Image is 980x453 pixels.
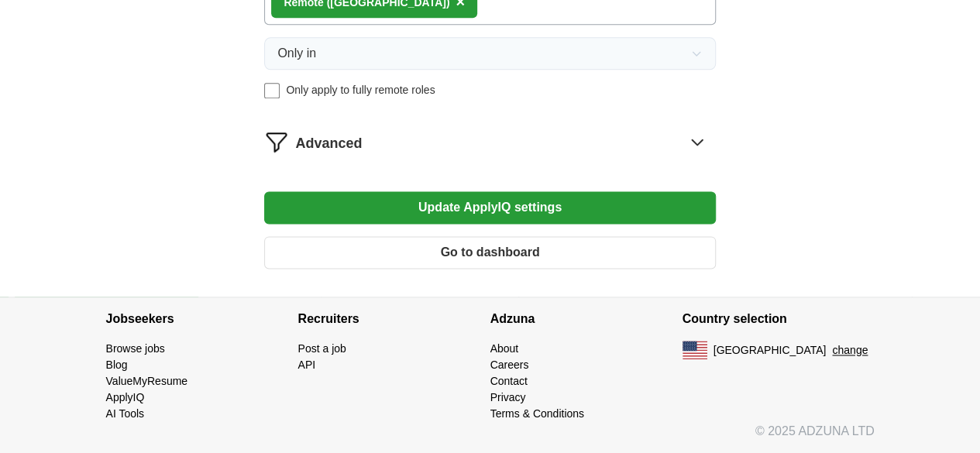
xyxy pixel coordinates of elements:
a: ValueMyResume [106,375,188,387]
a: Privacy [490,391,526,403]
button: Only in [264,37,715,70]
img: US flag [683,341,707,359]
a: Blog [106,359,128,371]
div: © 2025 ADZUNA LTD [94,422,887,453]
a: Browse jobs [106,342,165,355]
span: Only apply to fully remote roles [286,82,435,98]
span: Advanced [295,133,362,154]
a: AI Tools [106,407,145,420]
a: Post a job [298,342,346,355]
a: Careers [490,359,529,371]
span: Only in [277,44,316,63]
a: Contact [490,375,528,387]
button: change [832,342,868,359]
input: Only apply to fully remote roles [264,83,280,98]
a: Terms & Conditions [490,407,584,420]
span: [GEOGRAPHIC_DATA] [714,342,827,359]
a: About [490,342,519,355]
button: Go to dashboard [264,236,715,269]
img: filter [264,129,289,154]
button: Update ApplyIQ settings [264,191,715,224]
a: ApplyIQ [106,391,145,403]
a: API [298,359,316,371]
h4: Country selection [683,297,875,341]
